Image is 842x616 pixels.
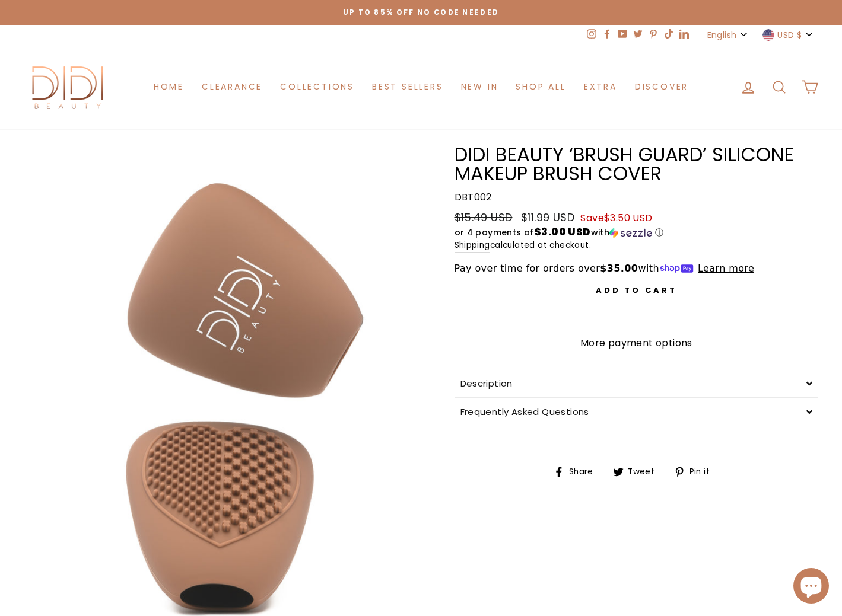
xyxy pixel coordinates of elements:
[271,76,363,98] a: Collections
[507,76,574,98] a: Shop All
[609,228,652,238] img: Sezzle
[759,25,818,44] button: USD $
[575,76,626,98] a: Extra
[688,465,719,478] span: Pin it
[534,225,591,239] span: $3.00 USD
[604,211,653,225] span: $3.50 USD
[460,377,513,390] span: Description
[626,465,663,478] span: Tweet
[455,276,819,305] button: Add to cart
[24,62,113,111] img: Didi Beauty Co.
[455,210,513,225] span: $15.49 USD
[145,76,193,98] a: Home
[455,226,819,239] div: or 4 payments of with
[455,239,819,253] small: calculated at checkout.
[704,25,753,44] button: English
[790,568,833,607] inbox-online-store-chat: Shopify online store chat
[707,28,736,42] span: English
[596,285,677,296] span: Add to cart
[521,210,574,225] span: $11.99 USD
[455,226,819,239] div: or 4 payments of$3.00 USDwithSezzle Click to learn more about Sezzle
[580,211,652,225] span: Save
[455,239,490,253] a: Shipping
[452,76,507,98] a: New in
[455,336,819,351] a: More payment options
[777,28,802,42] span: USD $
[363,76,452,98] a: Best Sellers
[567,465,602,478] span: Share
[145,76,697,98] ul: Primary
[460,406,589,418] span: Frequently Asked Questions
[455,190,819,205] p: DBT002
[193,76,271,98] a: Clearance
[455,145,819,184] h1: Didi Beauty ‘Brush Guard’ Silicone Makeup Brush Cover
[343,8,500,17] span: Up to 85% off NO CODE NEEDED
[626,76,697,98] a: Discover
